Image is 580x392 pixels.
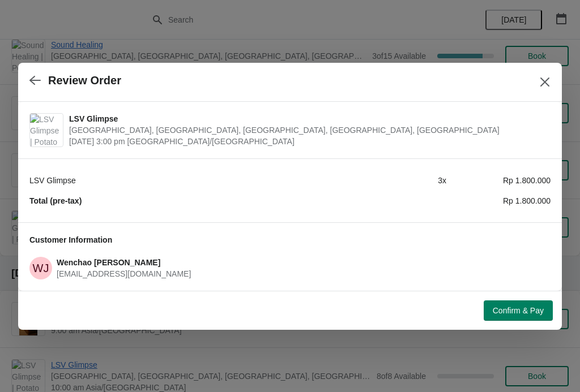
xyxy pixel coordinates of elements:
span: [DATE] 3:00 pm [GEOGRAPHIC_DATA]/[GEOGRAPHIC_DATA] [69,136,545,147]
h2: Review Order [48,74,121,87]
span: Customer Information [29,235,112,244]
span: Wenchao [29,257,52,279]
div: Rp 1.800.000 [446,175,551,186]
div: 3 x [342,175,446,186]
div: LSV Glimpse [29,175,342,186]
img: LSV Glimpse | Potato Head Suites & Studios, Jalan Petitenget, Seminyak, Badung Regency, Bali, Ind... [30,114,63,147]
span: Confirm & Pay [493,306,544,315]
span: Wenchao [PERSON_NAME] [57,258,160,267]
button: Confirm & Pay [484,300,553,321]
span: [GEOGRAPHIC_DATA], [GEOGRAPHIC_DATA], [GEOGRAPHIC_DATA], [GEOGRAPHIC_DATA], [GEOGRAPHIC_DATA] [69,124,545,136]
text: WJ [33,262,49,274]
div: Rp 1.800.000 [446,195,551,206]
button: Close [535,72,555,92]
span: LSV Glimpse [69,113,545,124]
span: [EMAIL_ADDRESS][DOMAIN_NAME] [57,269,191,278]
strong: Total (pre-tax) [29,196,82,205]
